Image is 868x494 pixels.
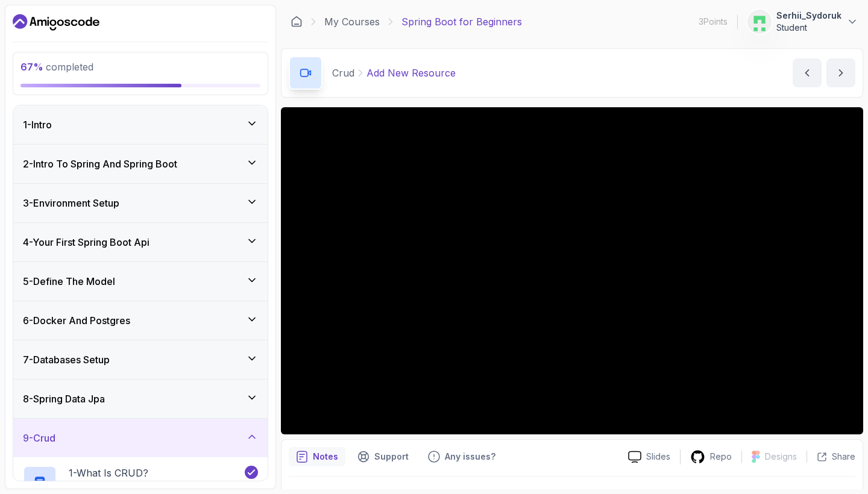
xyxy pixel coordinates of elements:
[747,10,858,34] button: user profile imageSerhii_SydorukStudent
[793,58,822,87] button: previous content
[826,58,855,87] button: next content
[13,184,268,222] button: 3-Environment Setup
[281,107,863,434] iframe: 1 - Add New Resource
[23,235,149,249] h3: 4 - Your First Spring Boot Api
[13,145,268,183] button: 2-Intro To Spring And Spring Boot
[618,451,680,463] a: Slides
[421,447,503,466] button: Feedback button
[807,451,855,463] button: Share
[313,451,338,463] p: Notes
[350,447,416,466] button: Support button
[13,223,268,261] button: 4-Your First Spring Boot Api
[646,451,670,463] p: Slides
[13,105,268,144] button: 1-Intro
[332,66,354,80] p: Crud
[23,392,105,406] h3: 8 - Spring Data Jpa
[13,301,268,340] button: 6-Docker And Postgres
[710,451,732,463] p: Repo
[289,447,345,466] button: notes button
[445,451,495,463] p: Any issues?
[832,451,855,463] p: Share
[13,262,268,301] button: 5-Define The Model
[13,380,268,418] button: 8-Spring Data Jpa
[23,117,52,132] h3: 1 - Intro
[20,61,43,73] span: 67 %
[374,451,409,463] p: Support
[748,10,771,33] img: user profile image
[20,61,93,73] span: completed
[324,14,380,29] a: My Courses
[291,16,303,28] a: Dashboard
[681,449,741,464] a: Repo
[699,16,728,28] p: 3 Points
[13,419,268,457] button: 9-Crud
[765,451,797,463] p: Designs
[13,340,268,379] button: 7-Databases Setup
[23,274,115,289] h3: 5 - Define The Model
[23,196,119,210] h3: 3 - Environment Setup
[13,13,99,32] a: Dashboard
[401,14,522,29] p: Spring Boot for Beginners
[776,22,841,34] p: Student
[366,66,456,80] p: Add New Resource
[23,352,110,367] h3: 7 - Databases Setup
[23,431,55,445] h3: 9 - Crud
[23,157,177,171] h3: 2 - Intro To Spring And Spring Boot
[776,10,841,22] p: Serhii_Sydoruk
[69,466,148,480] p: 1 - What is CRUD?
[23,313,130,328] h3: 6 - Docker And Postgres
